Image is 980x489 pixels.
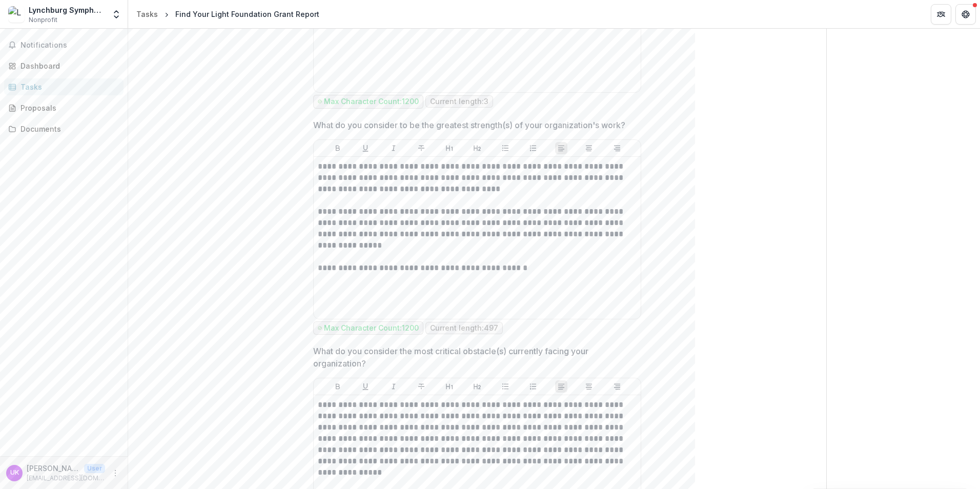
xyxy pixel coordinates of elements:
[8,6,25,23] img: Lynchburg Symphony Orchestra
[313,119,625,131] p: What do you consider to be the greatest strength(s) of your organization's work?
[555,142,567,154] button: Align Left
[132,7,323,22] nav: breadcrumb
[4,120,124,137] a: Documents
[527,380,539,393] button: Ordered List
[499,380,512,393] button: Bullet List
[4,57,124,74] a: Dashboard
[359,380,372,393] button: Underline
[109,4,124,25] button: Open entity switcher
[332,380,344,393] button: Bold
[21,124,115,134] div: Documents
[430,324,498,333] p: Current length: 497
[359,142,372,154] button: Underline
[430,97,488,106] p: Current length: 3
[324,324,419,333] p: Max Character Count: 1200
[313,345,635,370] p: What do you consider the most critical obstacle(s) currently facing your organization?
[21,60,115,71] div: Dashboard
[109,467,121,479] button: More
[955,4,976,25] button: Get Help
[583,142,595,154] button: Align Center
[84,464,105,473] p: User
[471,380,483,393] button: Heading 2
[4,78,124,95] a: Tasks
[332,142,344,154] button: Bold
[4,99,124,116] a: Proposals
[443,142,456,154] button: Heading 1
[21,81,115,92] div: Tasks
[471,142,483,154] button: Heading 2
[29,15,57,25] span: Nonprofit
[136,9,158,19] div: Tasks
[324,97,419,106] p: Max Character Count: 1200
[29,5,105,15] div: Lynchburg Symphony Orchestra
[10,470,19,476] div: Ula Kauppi
[132,7,162,22] a: Tasks
[21,41,119,50] span: Notifications
[4,37,124,53] button: Notifications
[555,380,567,393] button: Align Left
[583,380,595,393] button: Align Center
[387,142,400,154] button: Italicize
[27,474,105,483] p: [EMAIL_ADDRESS][DOMAIN_NAME]
[499,142,512,154] button: Bullet List
[443,380,456,393] button: Heading 1
[387,380,400,393] button: Italicize
[415,380,427,393] button: Strike
[27,463,80,474] p: [PERSON_NAME]
[931,4,951,25] button: Partners
[21,103,115,113] div: Proposals
[415,142,427,154] button: Strike
[611,142,623,154] button: Align Right
[175,9,319,19] div: Find Your Light Foundation Grant Report
[527,142,539,154] button: Ordered List
[611,380,623,393] button: Align Right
